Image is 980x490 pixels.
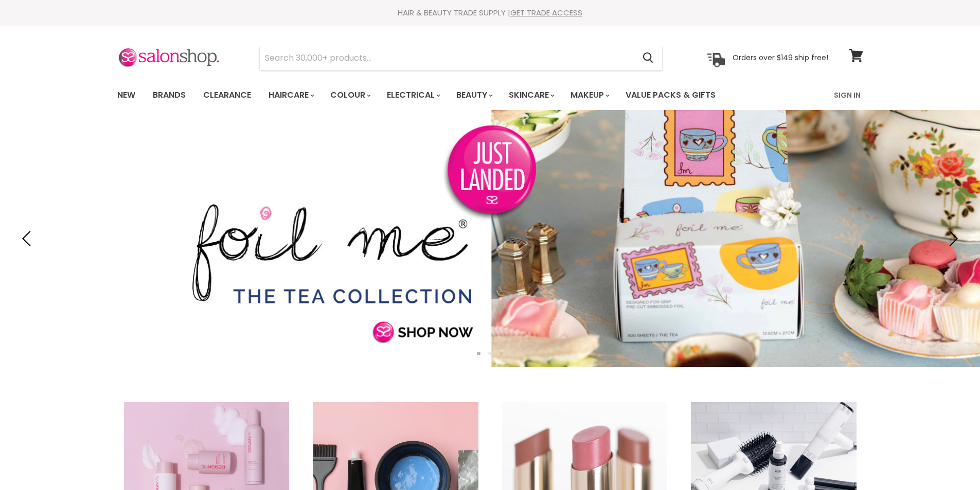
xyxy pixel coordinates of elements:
[500,352,503,355] li: Page dot 3
[563,84,616,106] a: Makeup
[828,84,867,106] a: Sign In
[323,84,377,106] a: Colour
[104,80,876,110] nav: Main
[941,228,962,249] button: Next
[618,84,723,106] a: Value Packs & Gifts
[260,46,635,70] input: Search
[261,84,320,106] a: Haircare
[501,84,561,106] a: Skincare
[18,228,39,249] button: Previous
[488,352,492,355] li: Page dot 2
[449,84,499,106] a: Beauty
[110,84,143,106] a: New
[510,7,582,18] a: GET TRADE ACCESS
[145,84,193,106] a: Brands
[259,46,663,70] form: Product
[379,84,447,106] a: Electrical
[477,352,480,355] li: Page dot 1
[635,46,662,70] button: Search
[110,80,776,110] ul: Main menu
[195,84,259,106] a: Clearance
[104,8,876,18] div: HAIR & BEAUTY TRADE SUPPLY |
[733,53,828,62] p: Orders over $149 ship free!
